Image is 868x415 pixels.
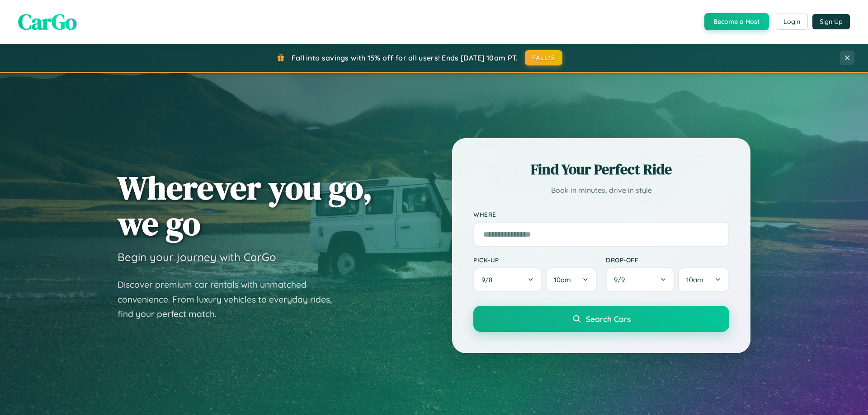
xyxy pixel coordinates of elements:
[118,250,276,264] h3: Begin your journey with CarGo
[292,53,518,62] span: Fall into savings with 15% off for all users! Ends [DATE] 10am PT.
[473,159,729,179] h2: Find Your Perfect Ride
[118,277,344,322] p: Discover premium car rentals with unmatched convenience. From luxury vehicles to everyday rides, ...
[686,275,703,284] span: 10am
[614,275,629,284] span: 9 / 9
[118,170,373,241] h1: Wherever you go, we go
[776,14,808,30] button: Login
[473,306,729,332] button: Search Cars
[473,184,729,197] p: Book in minutes, drive in style
[678,267,729,292] button: 10am
[606,256,729,264] label: Drop-off
[606,267,675,292] button: 9/9
[586,314,631,324] span: Search Cars
[554,275,571,284] span: 10am
[481,275,497,284] span: 9 / 8
[473,256,597,264] label: Pick-up
[18,7,77,37] span: CarGo
[473,267,542,292] button: 9/8
[525,50,563,65] button: FALL15
[546,267,597,292] button: 10am
[473,210,729,218] label: Where
[812,14,850,29] button: Sign Up
[704,13,769,30] button: Become a Host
